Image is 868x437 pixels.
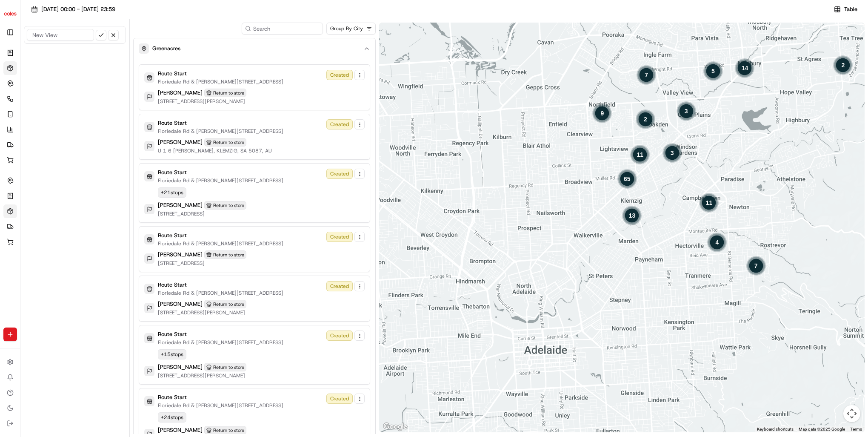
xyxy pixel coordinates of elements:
[158,89,203,97] p: [PERSON_NAME]
[330,25,363,32] span: Group By City
[622,205,642,226] div: 5 routes. 0 pickups and 10 dropoffs.
[158,128,283,135] p: Floriedale Rd & [PERSON_NAME][STREET_ADDRESS]
[204,363,246,371] button: Return to store
[662,143,682,163] div: 3
[158,240,283,247] p: Floriedale Rd & [PERSON_NAME][STREET_ADDRESS]
[630,144,650,165] div: 11
[158,394,187,401] p: Route Start
[635,109,655,129] div: 2
[158,426,203,434] p: [PERSON_NAME]
[242,23,323,34] input: Search
[158,147,272,154] p: U 1 6 [PERSON_NAME], KLEMZIG, SA 5087, AU
[830,3,861,15] button: Table
[158,290,283,296] p: Floriedale Rd & [PERSON_NAME][STREET_ADDRESS]
[145,84,155,94] button: Start new chat
[60,144,103,151] a: Powered byPylon
[17,124,65,132] span: Knowledge Base
[158,187,186,198] div: + 21 stops
[158,331,187,338] p: Route Start
[630,144,650,165] div: 4 routes. 0 pickups and 9 dropoffs.
[85,144,103,151] span: Pylon
[158,70,187,78] p: Route Start
[3,3,17,24] button: Coles
[22,55,153,64] input: Got a question? Start typing here...
[204,426,246,434] button: Return to store
[734,58,755,78] div: 14
[72,124,79,131] div: 💻
[617,169,637,189] div: 65
[134,38,375,59] button: Greenacres
[158,309,246,316] p: [STREET_ADDRESS][PERSON_NAME]
[734,58,755,78] div: 4 routes. 0 pickups and 11 dropoffs.
[9,124,15,131] div: 📗
[158,251,203,259] p: [PERSON_NAME]
[41,6,115,13] span: [DATE] 00:00 - [DATE] 23:59
[158,119,187,127] p: Route Start
[833,55,853,75] div: 2
[381,421,409,432] img: Google
[592,103,612,124] div: 3 routes. 0 pickups and 8 dropoffs.
[80,124,137,132] span: API Documentation
[158,402,283,409] p: Floriedale Rd & [PERSON_NAME][STREET_ADDRESS]
[204,138,246,147] button: Return to store
[5,120,69,135] a: 📗Knowledge Base
[158,339,283,346] p: Floriedale Rd & [PERSON_NAME][STREET_ADDRESS]
[676,101,696,121] div: 3
[699,193,719,213] div: 4 routes. 0 pickups and 10 dropoffs.
[9,81,24,97] img: 1736555255976-a54dd68f-1ca7-489b-9aae-adbdc363a1c4
[152,45,180,52] p: Greenacres
[29,81,140,90] div: Start new chat
[204,300,246,308] button: Return to store
[844,6,857,13] span: Table
[699,193,719,213] div: 11
[158,138,203,146] p: [PERSON_NAME]
[745,256,766,276] div: 3 routes. 0 pickups and 6 dropoffs.
[158,363,203,371] p: [PERSON_NAME]
[635,109,655,129] div: 1 route. 0 pickups and 2 dropoffs.
[27,29,94,41] input: New View
[3,7,17,20] img: Coles
[617,169,637,189] div: 16 routes. 32 pickups and 13 dropoffs.
[9,34,155,48] p: Welcome 👋
[745,256,766,276] div: 7
[158,177,283,184] p: Floriedale Rd & [PERSON_NAME][STREET_ADDRESS]
[850,427,862,431] a: Terms (opens in new tab)
[69,120,140,135] a: 💻API Documentation
[158,372,246,379] p: [STREET_ADDRESS][PERSON_NAME]
[158,300,203,308] p: [PERSON_NAME]
[27,3,119,15] button: [DATE] 00:00 - [DATE] 23:59
[158,169,187,176] p: Route Start
[158,412,186,423] div: + 24 stops
[29,90,108,97] div: We're available if you need us!
[833,55,853,75] div: 1 route. 0 pickups and 2 dropoffs.
[158,260,246,267] p: [STREET_ADDRESS]
[204,201,246,210] button: Return to store
[843,405,860,422] button: Map camera controls
[158,232,187,239] p: Route Start
[702,61,723,81] div: 3 routes. 0 pickups and 5 dropoffs.
[676,101,696,121] div: 2 routes. 0 pickups and 3 dropoffs.
[204,89,246,97] button: Return to store
[799,427,845,431] span: Map data ©2025 Google
[204,250,246,259] button: Return to store
[158,78,283,85] p: Floriedale Rd & [PERSON_NAME][STREET_ADDRESS]
[707,232,727,253] div: 2 routes. 0 pickups and 4 dropoffs.
[757,426,794,432] button: Keyboard shortcuts
[158,210,246,217] p: [STREET_ADDRESS]
[158,281,187,289] p: Route Start
[622,205,642,226] div: 13
[381,421,409,432] a: Open this area in Google Maps (opens a new window)
[707,232,727,253] div: 4
[158,201,203,209] p: [PERSON_NAME]
[158,349,186,359] div: + 15 stops
[158,98,246,105] p: [STREET_ADDRESS][PERSON_NAME]
[636,65,657,85] div: 7
[592,103,612,124] div: 9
